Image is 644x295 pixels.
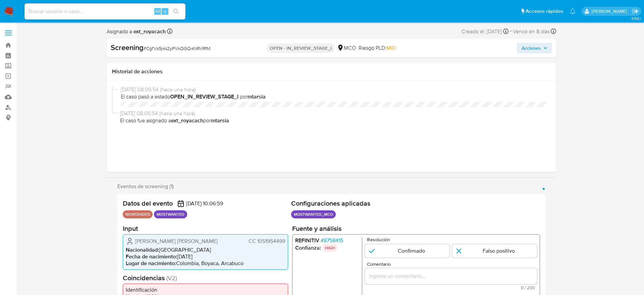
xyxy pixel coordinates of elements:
[248,93,266,100] b: mtarsia
[211,117,229,124] b: mtarsia
[164,8,166,14] span: s
[513,28,550,35] span: Vence en 8 días
[121,93,548,100] span: El caso pasó a estado por
[144,45,210,52] span: # CgfVs9j4s2yPVkQGQ4NRVRfM
[171,117,203,124] b: ext_royacach
[24,7,185,16] input: Buscar usuario o caso...
[522,43,541,53] span: Acciones
[120,110,548,117] span: [DATE] 08:05:54 (hace una hora)
[517,43,552,53] button: Acciones
[462,27,508,36] div: Creado el: [DATE]
[632,8,639,15] a: Salir
[592,8,630,14] p: ext_royacach@mercadolibre.com
[107,28,166,35] span: Asignado a
[169,7,183,16] button: search-icon
[170,93,238,100] b: OPEN_IN_REVIEW_STAGE_I
[267,43,334,53] p: OPEN - IN_REVIEW_STAGE_I
[510,27,512,36] span: -
[111,42,144,53] b: Screening
[337,44,356,52] div: MCO
[570,8,576,14] a: Notificaciones
[112,68,551,75] h1: Historial de acciones
[121,86,548,93] span: [DATE] 08:05:54 (hace una hora)
[386,44,396,52] span: MID
[526,8,563,15] span: Accesos rápidos
[120,117,548,124] span: El caso fue asignado a por
[155,8,160,14] span: Alt
[359,44,396,52] span: Riesgo PLD:
[132,28,166,35] b: ext_royacach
